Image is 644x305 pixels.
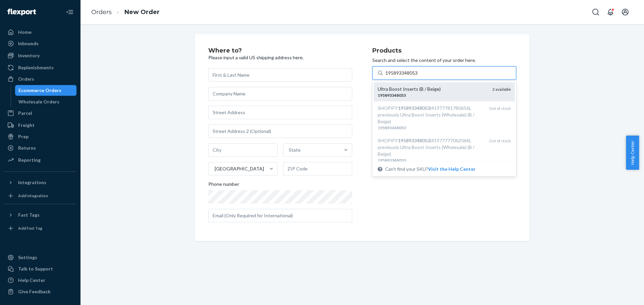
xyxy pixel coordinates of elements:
[18,265,53,272] div: Talk to Support
[18,40,39,47] div: Inbounds
[4,38,76,49] a: Inbounds
[4,223,76,234] a: Add Fast Tag
[378,158,406,163] em: 195893348053
[378,137,484,157] div: SHOPIFY (41977777062064), previously Ultra Boost Inserts (Wholesale) (B / Beige)
[4,155,76,165] a: Reporting
[4,131,76,142] a: Prep
[489,138,511,143] span: Out of stock
[208,87,352,100] input: Company Name
[4,27,76,37] a: Home
[208,106,352,119] input: Street Address
[215,165,264,172] div: [GEOGRAPHIC_DATA]
[15,85,77,96] a: Ecommerce Orders
[4,190,76,201] a: Add Integration
[4,275,76,286] a: Help Center
[124,8,160,16] a: New Order
[208,54,352,61] p: Please input a valid US shipping address here.
[208,181,239,190] span: Phone number
[378,93,406,98] em: 195893348053
[18,179,46,186] div: Integrations
[283,162,353,175] input: ZIP Code
[208,48,352,54] h2: Where to?
[208,143,278,157] input: City
[4,177,76,188] button: Integrations
[4,108,76,119] a: Parcel
[18,64,54,71] div: Replenishments
[4,210,76,220] button: Fast Tags
[18,212,40,218] div: Fast Tags
[626,136,639,170] button: Help Center
[18,52,40,59] div: Inventory
[18,145,36,151] div: Returns
[18,225,42,231] div: Add Fast Tag
[372,48,516,54] h2: Products
[385,70,419,76] input: Ultra Boost Inserts (B / Beige)1958933480532 availableSHOPIFY195893348053(41977781780656), previo...
[604,5,617,19] button: Open notifications
[378,86,487,92] div: Ultra Boost Inserts (B / Beige)
[18,122,35,129] div: Freight
[4,286,76,297] button: Give Feedback
[214,165,215,172] input: [GEOGRAPHIC_DATA]
[86,2,165,22] ol: breadcrumbs
[15,96,77,107] a: Wholesale Orders
[18,29,32,35] div: Home
[18,254,37,261] div: Settings
[208,125,352,138] input: Street Address 2 (Optional)
[18,277,45,284] div: Help Center
[398,138,430,143] em: 195893348053
[18,288,51,295] div: Give Feedback
[18,98,59,105] div: Wholesale Orders
[619,5,632,19] button: Open account menu
[63,5,76,19] button: Close Navigation
[4,263,76,274] a: Talk to Support
[18,193,48,199] div: Add Integration
[428,166,476,172] button: Ultra Boost Inserts (B / Beige)1958933480532 availableSHOPIFY195893348053(41977781780656), previo...
[4,120,76,131] a: Freight
[91,8,112,16] a: Orders
[492,87,511,92] span: 2 available
[589,5,602,19] button: Open Search Box
[385,166,476,172] span: Can't find your SKU?
[4,74,76,84] a: Orders
[18,110,32,117] div: Parcel
[378,125,406,130] em: 195893348053
[7,9,36,15] img: Flexport logo
[18,133,29,140] div: Prep
[372,57,516,64] p: Search and select the content of your order here.
[208,209,352,222] input: Email (Only Required for International)
[18,76,34,82] div: Orders
[398,105,430,111] em: 195893348053
[4,62,76,73] a: Replenishments
[18,87,61,94] div: Ecommerce Orders
[289,147,301,153] div: State
[18,157,41,163] div: Reporting
[208,68,352,82] input: First & Last Name
[4,50,76,61] a: Inventory
[378,105,484,125] div: SHOPIFY (41977781780656), previously Ultra Boost Inserts (Wholesale) (B / Beige)
[4,143,76,153] a: Returns
[489,106,511,111] span: Out of stock
[4,252,76,263] a: Settings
